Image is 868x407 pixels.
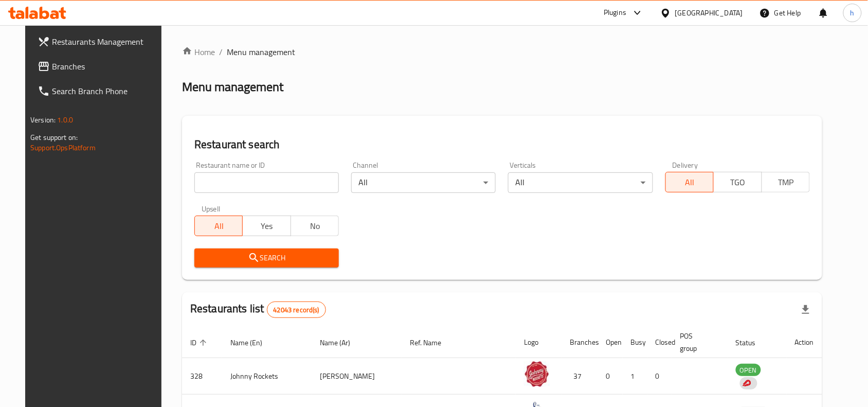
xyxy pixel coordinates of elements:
[604,7,626,19] div: Plugins
[291,216,339,236] button: No
[673,162,698,169] label: Delivery
[562,358,598,395] td: 37
[30,113,56,127] span: Version:
[623,327,647,358] th: Busy
[30,131,78,144] span: Get support on:
[267,305,325,315] span: 42043 record(s)
[312,358,402,395] td: [PERSON_NAME]
[30,141,96,154] a: Support.OpsPlatform
[267,302,326,318] div: Total records count
[57,113,73,127] span: 1.0.0
[202,205,221,213] label: Upsell
[787,327,822,358] th: Action
[320,337,364,349] span: Name (Ar)
[182,358,222,395] td: 328
[194,216,243,236] button: All
[766,175,806,190] span: TMP
[52,85,162,97] span: Search Branch Phone
[190,301,326,318] h2: Restaurants list
[736,337,769,349] span: Status
[199,219,239,234] span: All
[219,46,223,58] li: /
[762,172,810,192] button: TMP
[203,252,331,264] span: Search
[713,172,762,192] button: TGO
[670,175,710,190] span: All
[190,337,210,349] span: ID
[29,54,170,79] a: Branches
[524,361,550,387] img: Johnny Rockets
[647,358,672,395] td: 0
[793,297,818,322] div: Export file
[29,79,170,103] a: Search Branch Phone
[295,219,335,234] span: No
[675,7,743,19] div: [GEOGRAPHIC_DATA]
[242,216,291,236] button: Yes
[740,377,757,390] div: Indicates that the vendor menu management has been moved to DH Catalog service
[562,327,598,358] th: Branches
[680,330,715,355] span: POS group
[247,219,286,234] span: Yes
[647,327,672,358] th: Closed
[182,46,822,58] nav: breadcrumb
[182,46,215,58] a: Home
[851,7,855,19] span: h
[718,175,757,190] span: TGO
[222,358,312,395] td: Johnny Rockets
[508,172,653,193] div: All
[736,364,761,376] div: OPEN
[194,172,339,193] input: Search for restaurant name or ID..
[230,337,276,349] span: Name (En)
[598,327,623,358] th: Open
[182,79,283,95] h2: Menu management
[52,36,162,48] span: Restaurants Management
[410,337,455,349] span: Ref. Name
[736,364,761,376] span: OPEN
[52,60,162,73] span: Branches
[598,358,623,395] td: 0
[742,379,751,388] img: delivery hero logo
[227,46,295,58] span: Menu management
[351,172,496,193] div: All
[623,358,647,395] td: 1
[516,327,562,358] th: Logo
[29,29,170,54] a: Restaurants Management
[665,172,714,192] button: All
[194,137,810,152] h2: Restaurant search
[194,249,339,268] button: Search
